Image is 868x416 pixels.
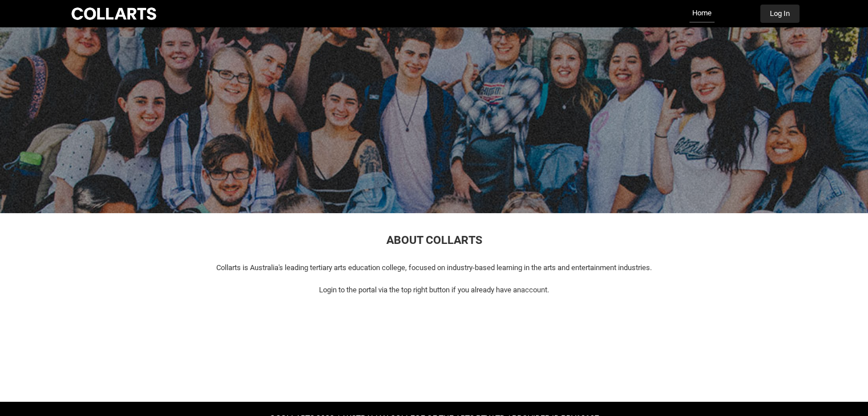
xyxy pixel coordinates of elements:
p: Login to the portal via the top right button if you already have an [76,284,793,296]
a: Home [689,5,714,23]
span: ABOUT COLLARTS [386,233,482,247]
p: Collarts is Australia's leading tertiary arts education college, focused on industry-based learni... [76,262,793,274]
button: Log In [760,5,800,23]
span: account. [521,286,549,294]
